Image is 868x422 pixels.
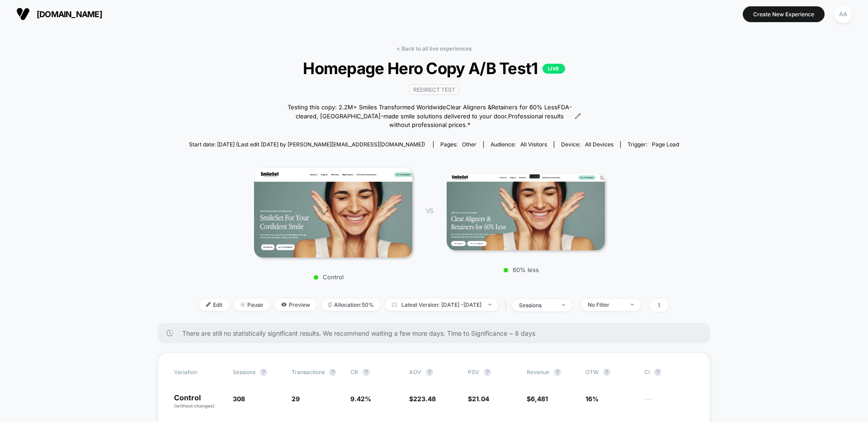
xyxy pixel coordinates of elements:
[274,299,317,311] span: Preview
[603,369,610,376] button: ?
[409,395,436,403] span: $
[519,302,555,309] div: sessions
[834,5,852,23] div: AA
[554,141,620,148] span: Device:
[542,64,565,74] p: LIVE
[491,141,547,148] div: Audience:
[199,299,229,311] span: Edit
[426,207,433,215] span: VS
[562,304,565,306] img: end
[527,395,548,403] span: $
[468,395,489,403] span: $
[462,141,476,148] span: other
[520,141,547,148] span: All Visitors
[328,302,332,307] img: rebalance
[488,304,491,305] img: end
[385,299,498,311] span: Latest Version: [DATE] - [DATE]
[350,395,371,403] span: 9.42 %
[472,395,489,403] span: 21.04
[234,299,270,311] span: Pause
[174,403,215,408] span: (without changes)
[363,369,370,376] button: ?
[409,84,459,95] span: Redirect Test
[554,369,561,376] button: ?
[182,329,692,337] span: There are still no statistically significant results. We recommend waiting a few more days . Time...
[174,369,224,376] span: Variation
[484,369,491,376] button: ?
[16,7,30,21] img: Visually logo
[440,141,476,148] div: Pages:
[37,9,102,19] span: [DOMAIN_NAME]
[468,369,479,375] span: PSV
[350,369,358,375] span: CR
[447,174,605,250] img: 60% less main
[426,369,433,376] button: ?
[652,141,679,148] span: Page Load
[654,369,661,376] button: ?
[413,395,436,403] span: 223.48
[631,304,634,305] img: end
[254,167,412,258] img: Control main
[527,369,549,375] span: Revenue
[241,302,245,307] img: end
[392,302,397,307] img: calendar
[644,396,694,409] span: ---
[627,141,679,148] div: Trigger:
[189,141,425,148] span: Start date: [DATE] (Last edit [DATE] by [PERSON_NAME][EMAIL_ADDRESS][DOMAIN_NAME])
[644,369,694,376] span: CI
[588,301,624,308] div: No Filter
[442,266,600,273] p: 60% less
[531,395,548,403] span: 6,481
[233,395,245,403] span: 308
[292,369,325,375] span: Transactions
[14,7,105,21] button: [DOMAIN_NAME]
[396,45,472,52] a: < Back to all live experiences
[503,299,512,312] span: |
[321,299,381,311] span: Allocation: 50%
[409,369,421,375] span: AOV
[287,103,572,130] span: Testing this copy: 2.2M+ Smiles Transformed WorldwideClear Aligners &Retainers for 60% LessFDA-cl...
[585,395,599,403] span: 16%
[213,59,654,78] span: Homepage Hero Copy A/B Test1
[260,369,267,376] button: ?
[329,369,336,376] button: ?
[233,369,255,375] span: Sessions
[585,141,613,148] span: all devices
[250,273,408,281] p: Control
[831,5,854,23] button: AA
[292,395,300,403] span: 29
[743,6,825,22] button: Create New Experience
[585,369,635,376] span: OTW
[174,394,224,409] p: Control
[206,302,211,307] img: edit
